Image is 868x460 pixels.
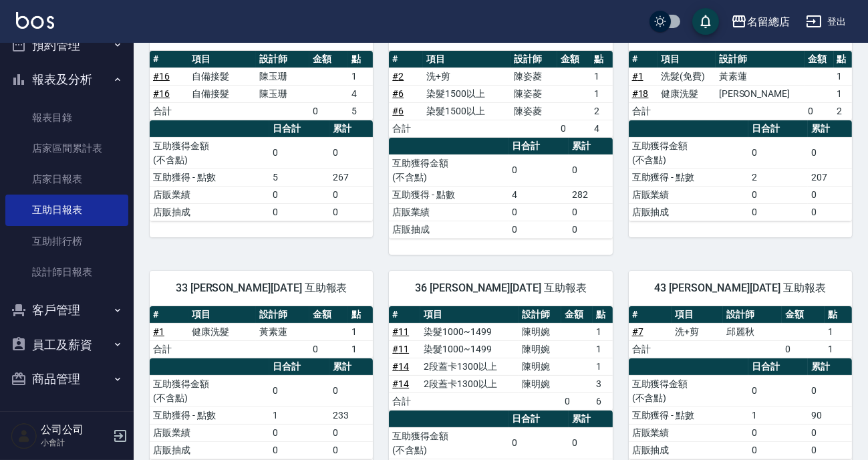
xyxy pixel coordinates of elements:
[329,375,374,407] td: 0
[389,154,509,186] td: 互助獲得金額 (不含點)
[150,137,269,168] td: 互助獲得金額 (不含點)
[723,323,782,340] td: 邱麗秋
[593,306,613,324] th: 點
[153,88,170,99] a: #16
[748,424,809,441] td: 0
[805,51,833,68] th: 金額
[150,203,269,221] td: 店販抽成
[309,306,348,324] th: 金額
[329,168,374,186] td: 267
[269,407,329,424] td: 1
[420,375,519,392] td: 2段蓋卡1300以上
[329,137,374,168] td: 0
[805,102,833,120] td: 0
[716,68,805,85] td: 黃素蓮
[269,441,329,459] td: 0
[150,120,373,221] table: a dense table
[716,85,805,102] td: [PERSON_NAME]
[672,306,724,324] th: 項目
[389,392,420,410] td: 合計
[629,441,748,459] td: 店販抽成
[834,85,852,102] td: 1
[392,361,409,372] a: #14
[569,221,613,238] td: 0
[658,68,716,85] td: 洗髮(免費)
[150,407,269,424] td: 互助獲得 - 點數
[188,323,256,340] td: 健康洗髮
[389,427,509,459] td: 互助獲得金額 (不含點)
[420,358,519,375] td: 2段蓋卡1300以上
[256,85,309,102] td: 陳玉珊
[748,375,809,407] td: 0
[188,306,256,324] th: 項目
[348,340,373,358] td: 1
[389,138,612,239] table: a dense table
[509,427,569,459] td: 0
[629,120,852,221] table: a dense table
[808,168,852,186] td: 207
[629,306,852,358] table: a dense table
[150,168,269,186] td: 互助獲得 - 點數
[782,340,825,358] td: 0
[5,133,128,164] a: 店家區間累計表
[256,51,309,68] th: 設計師
[150,51,373,120] table: a dense table
[629,203,748,221] td: 店販抽成
[509,221,569,238] td: 0
[423,102,511,120] td: 染髮1500以上
[511,102,557,120] td: 陳姿菱
[519,375,561,392] td: 陳明婉
[748,186,809,203] td: 0
[509,186,569,203] td: 4
[269,186,329,203] td: 0
[5,362,128,396] button: 商品管理
[16,12,54,29] img: Logo
[808,441,852,459] td: 0
[188,51,256,68] th: 項目
[150,306,188,324] th: #
[629,137,748,168] td: 互助獲得金額 (不含點)
[748,168,809,186] td: 2
[5,257,128,287] a: 設計師日報表
[808,186,852,203] td: 0
[389,186,509,203] td: 互助獲得 - 點數
[658,51,716,68] th: 項目
[5,195,128,225] a: 互助日報表
[629,340,672,358] td: 合計
[420,306,519,324] th: 項目
[5,293,128,328] button: 客戶管理
[593,358,613,375] td: 1
[591,51,613,68] th: 點
[692,8,719,35] button: save
[150,375,269,407] td: 互助獲得金額 (不含點)
[389,306,612,411] table: a dense table
[11,423,37,449] img: Person
[309,340,348,358] td: 0
[329,407,374,424] td: 233
[188,68,256,85] td: 自備接髮
[166,281,357,295] span: 33 [PERSON_NAME][DATE] 互助報表
[808,358,852,376] th: 累計
[392,71,404,82] a: #2
[519,306,561,324] th: 設計師
[269,137,329,168] td: 0
[557,120,591,137] td: 0
[808,407,852,424] td: 90
[269,358,329,376] th: 日合計
[509,154,569,186] td: 0
[256,68,309,85] td: 陳玉珊
[269,375,329,407] td: 0
[423,85,511,102] td: 染髮1500以上
[723,306,782,324] th: 設計師
[569,203,613,221] td: 0
[153,71,170,82] a: #16
[569,427,613,459] td: 0
[557,51,591,68] th: 金額
[420,340,519,358] td: 染髮1000~1499
[5,62,128,97] button: 報表及分析
[748,441,809,459] td: 0
[593,392,613,410] td: 6
[632,71,643,82] a: #1
[150,306,373,358] table: a dense table
[716,51,805,68] th: 設計師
